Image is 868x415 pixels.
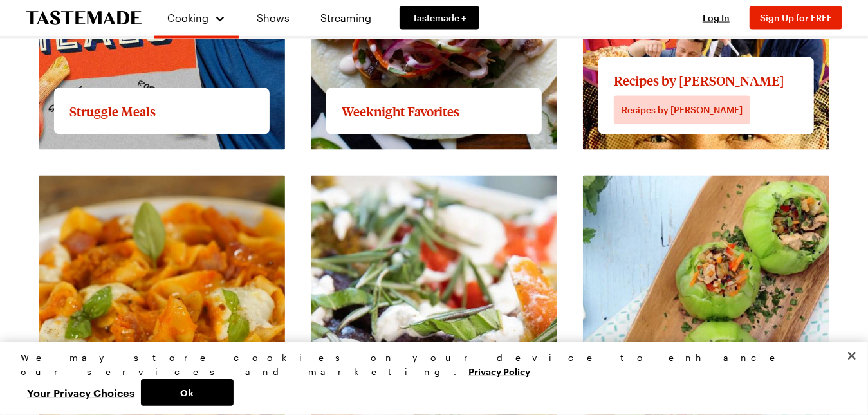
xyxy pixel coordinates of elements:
[39,177,194,189] a: View full content for Pasta Picks
[26,11,142,26] a: To Tastemade Home Page
[21,351,836,379] div: We may store cookies on your device to enhance our services and marketing.
[838,342,866,370] button: Close
[141,379,234,406] button: Ok
[311,177,527,189] a: View full content for Veggie-Forward Flavors
[168,12,209,24] span: Cooking
[167,5,226,31] button: Cooking
[760,12,832,23] span: Sign Up for FREE
[750,6,842,30] button: Sign Up for FREE
[21,379,141,406] button: Your Privacy Choices
[400,6,479,30] a: Tastemade +
[690,12,742,24] button: Log In
[583,177,746,189] a: View full content for Clean Eating
[703,12,730,23] span: Log In
[468,365,530,377] a: More information about your privacy, opens in a new tab
[412,12,466,24] span: Tastemade +
[21,351,836,406] div: Privacy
